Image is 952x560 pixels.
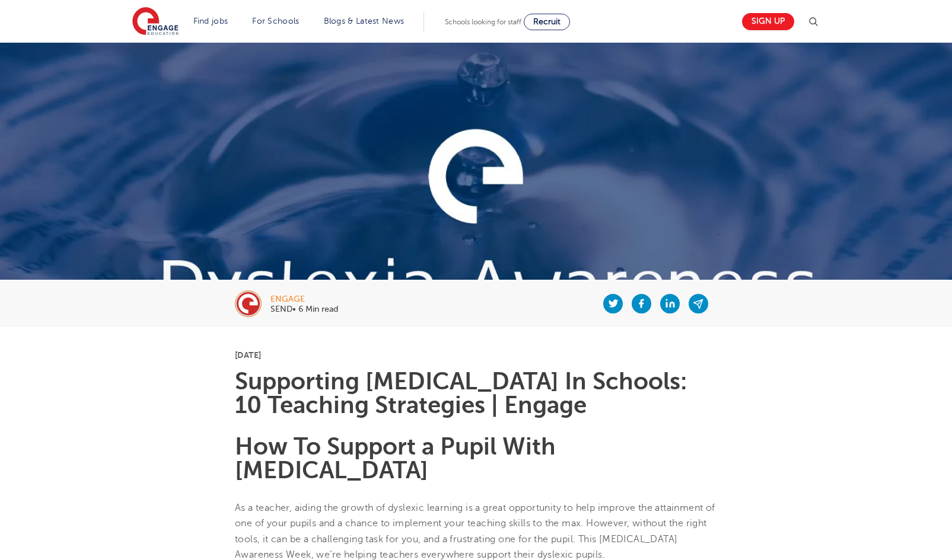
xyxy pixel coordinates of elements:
p: [DATE] [235,351,717,359]
b: How To Support a Pupil With [MEDICAL_DATA] [235,433,556,484]
span: Recruit [533,17,561,26]
a: Blogs & Latest News [324,17,405,25]
p: SEND• 6 Min read [270,305,338,313]
img: Engage Education [132,7,179,37]
a: For Schools [252,17,299,25]
div: engage [270,295,338,303]
a: Recruit [524,14,570,30]
span: Schools looking for staff [445,18,521,26]
span: As a teacher, aiding the growth of dyslexic learning is a great opportunity to help improve the a... [235,503,715,560]
a: Find jobs [193,17,228,25]
h1: Supporting [MEDICAL_DATA] In Schools: 10 Teaching Strategies | Engage [235,370,717,417]
a: Sign up [742,13,794,30]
